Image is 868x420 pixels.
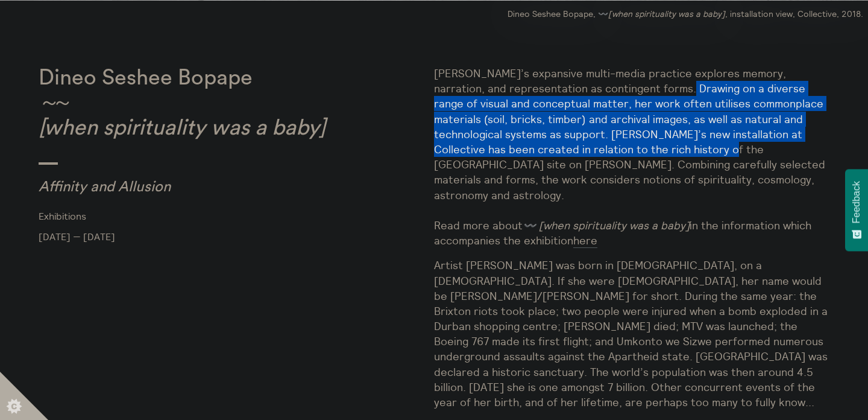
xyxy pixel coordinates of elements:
p: Artist [PERSON_NAME] was born in [DEMOGRAPHIC_DATA], on a [DEMOGRAPHIC_DATA]. If she were [DEMOGR... [434,258,829,410]
a: here [573,234,597,248]
button: Feedback - Show survey [845,169,868,251]
a: Exhibitions [39,211,415,221]
em: [when spirituality was a baby] [39,117,325,139]
span: ～～ [39,92,64,113]
em: 〰️ [when spirituality was a baby] [523,218,690,232]
em: Affinity and Allusion [39,180,171,194]
span: Feedback [851,181,862,223]
em: [when spirituality was a baby] [608,8,725,19]
p: Dineo Seshee Bopape [39,66,434,141]
p: [PERSON_NAME]’s expansive multi-media practice explores memory, narration, and representation as ... [434,66,829,248]
p: [DATE] — [DATE] [39,231,434,242]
